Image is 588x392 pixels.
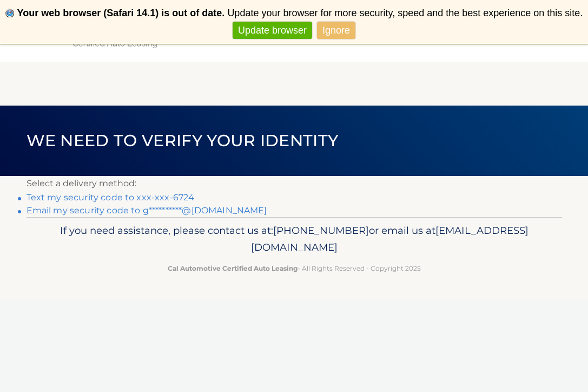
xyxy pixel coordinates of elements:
span: We need to verify your identity [27,130,339,151]
a: Email my security code to g**********@[DOMAIN_NAME] [27,205,267,215]
p: - All Rights Reserved - Copyright 2025 [43,263,546,274]
a: Text my security code to xxx-xxx-6724 [27,192,195,202]
strong: Cal Automotive Certified Auto Leasing [168,264,298,272]
span: Update your browser for more security, speed and the best experience on this site. [227,8,583,18]
a: Update browser [233,22,312,40]
p: Select a delivery method: [27,176,562,191]
span: [PHONE_NUMBER] [273,224,369,237]
b: Your web browser (Safari 14.1) is out of date. [17,8,225,18]
a: Ignore [317,22,355,40]
p: If you need assistance, please contact us at: or email us at [43,222,546,257]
